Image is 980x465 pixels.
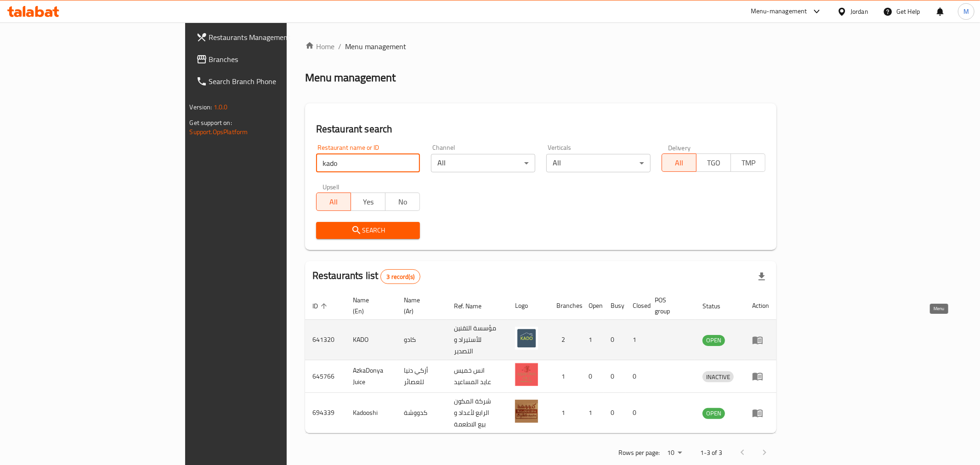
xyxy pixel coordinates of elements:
span: Restaurants Management [209,32,341,43]
span: No [389,195,416,209]
span: Name (En) [353,295,386,317]
img: Kadooshi [515,400,538,423]
th: Action [745,292,776,320]
div: Total records count [380,269,420,284]
span: Version: [190,101,212,113]
span: 1.0.0 [214,101,228,113]
td: Kadooshi [346,393,397,433]
button: Search [316,222,420,239]
td: مؤسسة التقنين للأستيراد و التصدير [447,320,508,360]
div: Rows per page: [663,446,685,460]
span: Get support on: [190,117,232,129]
div: Menu [752,408,769,419]
button: TGO [696,153,731,172]
span: Branches [209,54,341,65]
span: INACTIVE [702,372,734,382]
span: OPEN [702,335,725,346]
h2: Menu management [305,70,396,85]
p: Rows per page: [618,447,660,459]
th: Closed [625,292,647,320]
div: Menu [752,371,769,382]
span: TMP [735,156,762,170]
div: All [431,154,535,172]
span: TGO [700,156,727,170]
td: 1 [581,320,603,360]
a: Support.OpsPlatform [190,126,248,138]
th: Branches [549,292,581,320]
span: Status [702,301,732,312]
label: Delivery [668,144,691,151]
td: كادو [397,320,446,360]
td: 0 [603,360,625,393]
button: All [662,153,697,172]
span: ID [312,301,330,312]
td: 2 [549,320,581,360]
td: 1 [625,320,647,360]
button: Yes [351,193,385,211]
p: 1-3 of 3 [700,447,722,459]
td: 0 [603,393,625,433]
div: Jordan [850,6,868,17]
label: Upsell [323,183,340,190]
h2: Restaurants list [312,269,420,284]
td: 0 [625,360,647,393]
td: 0 [603,320,625,360]
span: Yes [355,195,382,209]
button: TMP [731,153,765,172]
td: كدووشة [397,393,446,433]
span: All [666,156,693,170]
td: 0 [581,360,603,393]
div: Menu-management [751,6,807,17]
td: 1 [549,360,581,393]
td: 1 [581,393,603,433]
a: Search Branch Phone [189,70,349,92]
span: Ref. Name [454,301,494,312]
span: Menu management [345,41,406,52]
table: enhanced table [305,292,777,433]
img: AzkaDonya Juice [515,363,538,386]
td: 0 [625,393,647,433]
th: Logo [508,292,549,320]
button: All [316,193,351,211]
a: Branches [189,48,349,70]
div: OPEN [702,335,725,346]
span: All [320,195,347,209]
th: Busy [603,292,625,320]
input: Search for restaurant name or ID.. [316,154,420,172]
span: Search [323,225,413,236]
img: KADO [515,327,538,350]
span: POS group [655,295,684,317]
a: Restaurants Management [189,26,349,48]
span: 3 record(s) [381,272,420,281]
div: OPEN [702,408,725,419]
h2: Restaurant search [316,122,766,136]
td: KADO [346,320,397,360]
td: شركة المكون الرابع لأعداد و بيع الاطعمة [447,393,508,433]
td: أزكي دنيا للعصائر [397,360,446,393]
span: M [963,6,969,17]
div: Export file [751,266,773,288]
td: AzkaDonya Juice [346,360,397,393]
td: 1 [549,393,581,433]
div: INACTIVE [702,371,734,382]
th: Open [581,292,603,320]
td: انس خميس عايد المساعيد [447,360,508,393]
span: Search Branch Phone [209,76,341,87]
div: All [546,154,651,172]
span: OPEN [702,408,725,419]
button: No [385,193,420,211]
span: Name (Ar) [404,295,435,317]
nav: breadcrumb [305,41,777,52]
